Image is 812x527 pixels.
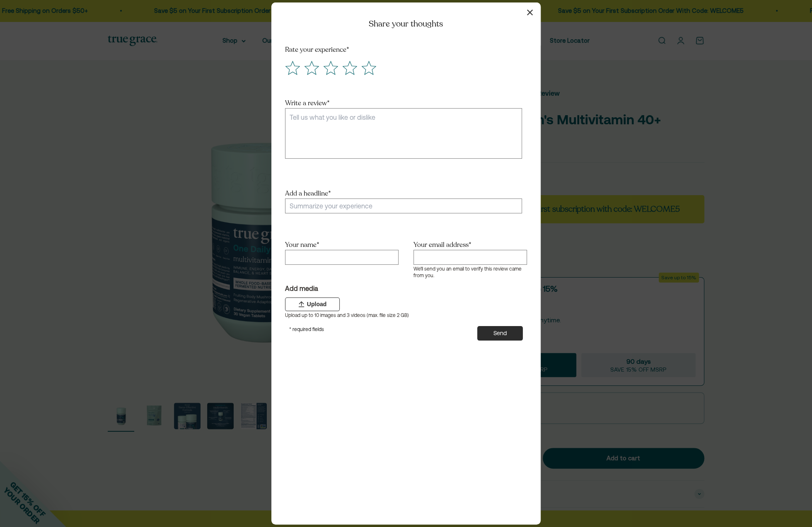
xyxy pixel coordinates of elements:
[285,284,523,293] div: Add media
[283,45,349,55] legend: Rate your experience
[302,60,321,79] label: Score 2 Poor
[285,240,319,249] label: Your name
[285,297,340,311] div: Upload
[359,60,378,79] label: Score 5 Great!
[413,240,471,249] label: Your email address
[285,99,330,108] label: Write a review
[283,60,302,79] label: Score 1 Very poor
[285,198,522,213] input: Add a headline
[285,108,522,159] textarea: Write a review
[413,266,527,279] p: We'll send you an email to verify this review came from you.
[413,250,527,265] input: Your email address
[321,60,340,79] label: Score 3 Average
[285,250,399,265] input: Your name
[477,326,523,341] button: Send
[369,19,443,29] h2: Share your thoughts
[285,312,523,319] p: Upload up to 10 images and 3 videos (max. file size 2 GB)
[289,325,324,334] p: * required fields
[340,60,359,79] label: Score 4 Good
[285,189,522,198] label: Add a headline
